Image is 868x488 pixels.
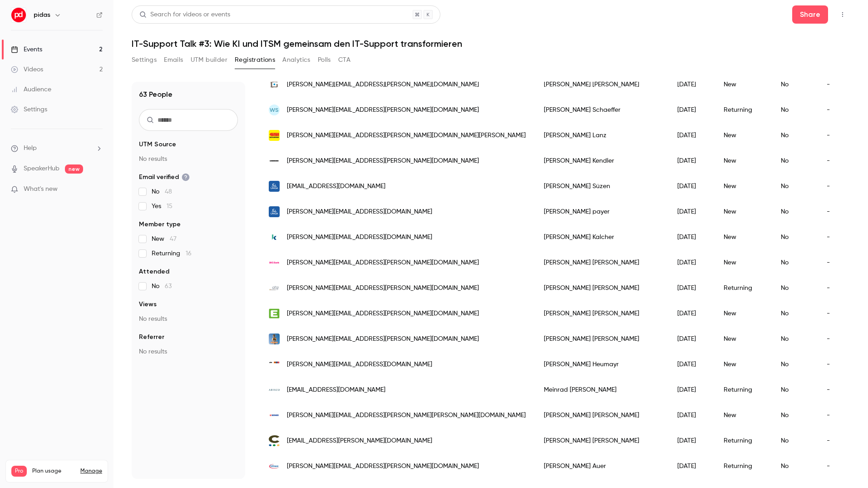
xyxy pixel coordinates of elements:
[269,155,280,166] img: liebherr.com
[715,326,772,352] div: New
[139,347,238,356] p: No results
[287,334,479,344] span: [PERSON_NAME][EMAIL_ADDRESS][PERSON_NAME][DOMAIN_NAME]
[715,403,772,428] div: New
[668,352,715,377] div: [DATE]
[318,53,331,67] button: Polls
[715,301,772,326] div: New
[715,174,772,199] div: New
[92,185,103,194] iframe: Noticeable Trigger
[186,250,192,257] span: 16
[818,123,853,148] div: -
[269,79,280,90] img: hirslanden.ch
[139,173,190,182] span: Email verified
[11,45,42,54] div: Events
[715,453,772,479] div: Returning
[818,72,853,97] div: -
[535,148,668,174] div: [PERSON_NAME] Kendler
[287,131,526,140] span: [PERSON_NAME][EMAIL_ADDRESS][PERSON_NAME][DOMAIN_NAME][PERSON_NAME]
[11,65,43,74] div: Videos
[772,174,818,199] div: No
[165,283,172,289] span: 63
[818,352,853,377] div: -
[715,352,772,377] div: New
[287,156,479,166] span: [PERSON_NAME][EMAIL_ADDRESS][PERSON_NAME][DOMAIN_NAME]
[139,333,164,342] span: Referrer
[715,97,772,123] div: Returning
[269,334,280,344] img: wienenergie.at
[818,453,853,479] div: -
[287,411,526,420] span: [PERSON_NAME][EMAIL_ADDRESS][PERSON_NAME][PERSON_NAME][DOMAIN_NAME]
[24,184,58,194] span: What's new
[152,249,192,258] span: Returning
[152,282,172,291] span: No
[668,199,715,224] div: [DATE]
[772,428,818,453] div: No
[715,275,772,301] div: Returning
[772,250,818,275] div: No
[269,308,280,319] img: e-steiermark.com
[139,154,238,164] p: No results
[165,189,172,195] span: 48
[535,428,668,453] div: [PERSON_NAME] [PERSON_NAME]
[139,140,176,149] span: UTM Source
[715,428,772,453] div: Returning
[818,224,853,250] div: -
[818,428,853,453] div: -
[715,250,772,275] div: New
[287,105,479,115] span: [PERSON_NAME][EMAIL_ADDRESS][PERSON_NAME][DOMAIN_NAME]
[772,453,818,479] div: No
[818,377,853,403] div: -
[715,72,772,97] div: New
[139,220,181,229] span: Member type
[772,148,818,174] div: No
[269,410,280,421] img: berner.co.at
[287,284,479,293] span: [PERSON_NAME][EMAIL_ADDRESS][PERSON_NAME][DOMAIN_NAME]
[668,428,715,453] div: [DATE]
[535,352,668,377] div: [PERSON_NAME] Heumayr
[287,360,432,369] span: [PERSON_NAME][EMAIL_ADDRESS][DOMAIN_NAME]
[34,10,50,20] h6: pidas
[535,453,668,479] div: [PERSON_NAME] Auer
[772,326,818,352] div: No
[152,187,172,196] span: No
[772,199,818,224] div: No
[535,174,668,199] div: [PERSON_NAME] Süzen
[152,234,177,244] span: New
[535,97,668,123] div: [PERSON_NAME] Schaeffer
[287,182,385,191] span: [EMAIL_ADDRESS][DOMAIN_NAME]
[772,352,818,377] div: No
[269,206,280,217] img: uniqa.at
[191,53,227,67] button: UTM builder
[32,468,75,475] span: Plan usage
[139,140,238,356] section: facet-groups
[152,202,173,211] span: Yes
[80,468,102,475] a: Manage
[818,174,853,199] div: -
[535,123,668,148] div: [PERSON_NAME] Lanz
[668,377,715,403] div: [DATE]
[668,301,715,326] div: [DATE]
[287,436,432,446] span: [EMAIL_ADDRESS][PERSON_NAME][DOMAIN_NAME]
[269,435,280,446] img: concara.ch
[269,384,280,395] img: arisco.ch
[269,461,280,472] img: infineon.com
[11,466,27,477] span: Pro
[668,403,715,428] div: [DATE]
[269,283,280,294] img: ooeg.at
[668,250,715,275] div: [DATE]
[132,38,850,49] h1: IT-Support Talk #3: Wie KI und ITSM gemeinsam den IT-Support transformieren
[287,233,432,242] span: [PERSON_NAME][EMAIL_ADDRESS][DOMAIN_NAME]
[668,326,715,352] div: [DATE]
[287,80,479,90] span: [PERSON_NAME][EMAIL_ADDRESS][PERSON_NAME][DOMAIN_NAME]
[139,267,169,276] span: Attended
[818,403,853,428] div: -
[668,275,715,301] div: [DATE]
[535,403,668,428] div: [PERSON_NAME] [PERSON_NAME]
[535,224,668,250] div: [PERSON_NAME] Kalcher
[715,199,772,224] div: New
[535,275,668,301] div: [PERSON_NAME] [PERSON_NAME]
[535,377,668,403] div: Meinrad [PERSON_NAME]
[668,453,715,479] div: [DATE]
[11,144,103,153] li: help-dropdown-opener
[287,309,479,319] span: [PERSON_NAME][EMAIL_ADDRESS][PERSON_NAME][DOMAIN_NAME]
